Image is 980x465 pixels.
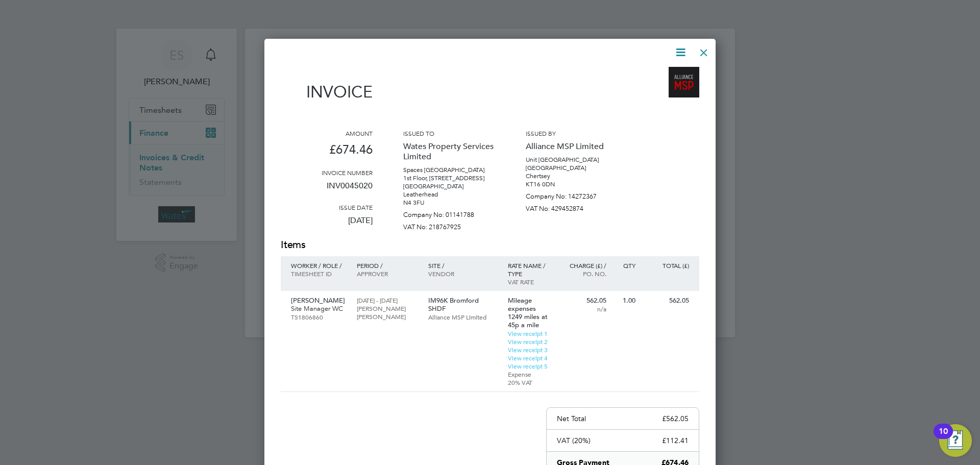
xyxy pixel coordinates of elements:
[281,82,373,102] h1: Invoice
[557,414,586,423] p: Net Total
[281,203,373,211] h3: Issue date
[357,296,418,304] p: [DATE] - [DATE]
[281,129,373,137] h3: Amount
[291,261,347,270] p: Worker / Role /
[526,172,618,180] p: Chertsey
[562,261,606,270] p: Charge (£) /
[403,166,495,174] p: Spaces [GEOGRAPHIC_DATA]
[281,168,373,177] h3: Invoice number
[281,137,373,168] p: £674.46
[939,431,948,445] div: 10
[617,261,635,270] p: QTY
[428,270,498,278] p: Vendor
[526,129,618,137] h3: Issued by
[562,305,606,313] p: n/a
[508,370,552,378] p: Expense
[403,137,495,166] p: Wates Property Services Limited
[508,362,548,370] a: View receipt 5
[508,346,548,354] a: View receipt 3
[646,297,689,305] p: 562.05
[428,297,498,313] p: IM96K Bromford SHDF
[291,305,347,313] p: Site Manager WC
[291,297,347,305] p: [PERSON_NAME]
[281,238,699,252] h2: Items
[281,211,373,238] p: [DATE]
[669,67,699,97] img: alliancemsp-logo-remittance.png
[526,164,618,172] p: [GEOGRAPHIC_DATA]
[526,201,618,213] p: VAT No: 429452874
[508,329,548,337] a: View receipt 1
[428,313,498,321] p: Alliance MSP Limited
[403,190,495,199] p: Leatherhead
[646,261,689,270] p: Total (£)
[403,174,495,182] p: 1st Floor, [STREET_ADDRESS]
[617,297,635,305] p: 1.00
[526,137,618,156] p: Alliance MSP Limited
[357,270,418,278] p: Approver
[357,304,418,321] p: [PERSON_NAME] [PERSON_NAME]
[526,180,618,188] p: KT16 0DN
[526,188,618,201] p: Company No: 14272367
[403,129,495,137] h3: Issued to
[508,278,552,286] p: VAT rate
[526,156,618,164] p: Unit [GEOGRAPHIC_DATA]
[557,436,591,445] p: VAT (20%)
[428,261,498,270] p: Site /
[562,270,606,278] p: Po. No.
[291,270,347,278] p: Timesheet ID
[403,182,495,190] p: [GEOGRAPHIC_DATA]
[508,297,552,329] p: Mileage expenses 1249 miles at 45p a mile
[403,207,495,219] p: Company No: 01141788
[508,354,548,362] a: View receipt 4
[508,261,552,278] p: Rate name / type
[291,313,347,321] p: TS1806860
[562,297,606,305] p: 562.05
[508,378,552,386] p: 20% VAT
[508,337,548,346] a: View receipt 2
[939,424,972,457] button: Open Resource Center, 10 new notifications
[403,219,495,231] p: VAT No: 218767925
[281,177,373,203] p: INV0045020
[357,261,418,270] p: Period /
[662,436,689,445] p: £112.41
[403,199,495,207] p: N4 3FU
[662,414,689,423] p: £562.05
